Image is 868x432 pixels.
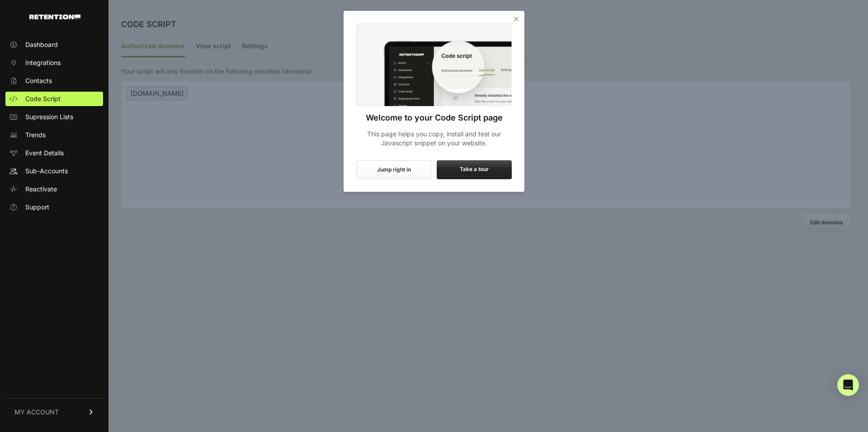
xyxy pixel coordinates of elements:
[5,164,103,178] a: Sub-Accounts
[25,40,58,49] span: Dashboard
[5,200,103,214] a: Support
[5,128,103,142] a: Trends
[25,185,57,194] span: Reactivate
[25,58,61,67] span: Integrations
[356,23,512,106] img: Code Script Onboarding
[5,182,103,196] a: Reactivate
[25,76,52,85] span: Contacts
[512,14,521,23] i: Close
[25,130,46,139] span: Trends
[437,160,512,179] label: Take a tour
[5,92,103,106] a: Code Script
[5,146,103,160] a: Event Details
[356,160,431,179] button: Jump right in
[5,37,103,52] a: Dashboard
[25,94,61,103] span: Code Script
[356,130,512,148] p: This page helps you copy, install and test our Javascript snippet on your website.
[25,112,73,121] span: Supression Lists
[5,74,103,88] a: Contacts
[5,56,103,70] a: Integrations
[837,374,859,396] div: Open Intercom Messenger
[25,149,64,158] span: Event Details
[29,14,80,19] img: Retention.com
[5,110,103,124] a: Supression Lists
[25,167,68,176] span: Sub-Accounts
[14,408,59,417] span: MY ACCOUNT
[356,111,512,124] h3: Welcome to your Code Script page
[5,398,103,426] a: MY ACCOUNT
[25,203,49,212] span: Support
